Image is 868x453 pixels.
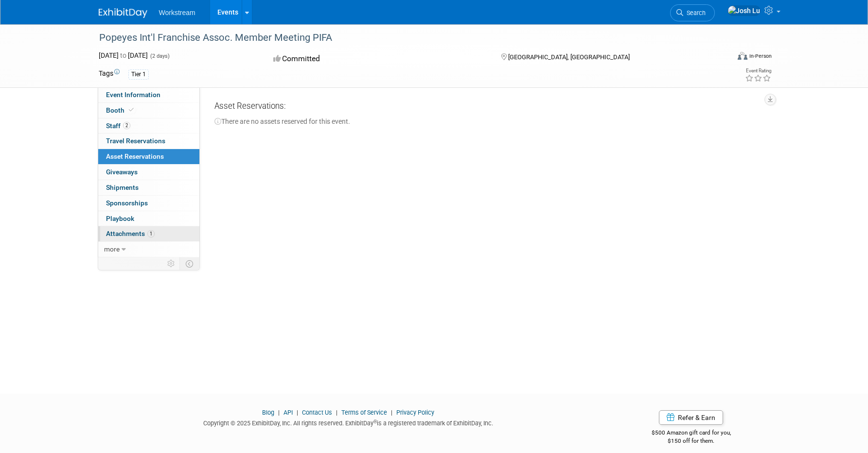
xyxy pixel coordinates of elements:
span: Asset Reservations [106,152,164,160]
span: | [389,409,395,416]
span: Sponsorships [106,199,148,207]
span: Event Information [106,91,160,99]
span: 1 [147,230,155,237]
div: In-Person [749,52,772,60]
span: | [334,409,340,416]
div: Event Rating [745,68,771,73]
span: | [294,409,301,416]
span: (2 days) [149,53,170,59]
a: Attachments1 [98,226,199,241]
a: Contact Us [302,409,332,416]
a: Travel Reservations [98,134,199,149]
div: $150 off for them. [613,437,770,445]
a: Sponsorships [98,196,199,211]
span: Staff [106,122,130,130]
td: Toggle Event Tabs [179,257,199,270]
a: Shipments [98,180,199,195]
i: Booth reservation complete [129,107,134,113]
a: Asset Reservations [98,149,199,164]
div: Committed [270,50,485,67]
a: Privacy Policy [396,409,434,416]
span: Attachments [106,230,155,237]
span: Giveaways [106,168,138,176]
div: $500 Amazon gift card for you, [613,422,770,445]
a: more [98,242,199,257]
a: Giveaways [98,165,199,180]
td: Personalize Event Tab Strip [163,257,180,270]
span: more [104,245,120,253]
span: Travel Reservations [106,137,165,145]
td: Tags [99,68,120,80]
span: Booth [106,106,136,114]
a: Terms of Service [341,409,387,416]
sup: ® [373,419,377,424]
a: Booth [98,103,199,118]
span: to [119,51,128,59]
a: Search [670,4,715,21]
a: Blog [262,409,274,416]
span: Shipments [106,184,139,191]
div: Asset Reservations: [214,101,286,114]
div: Tier 1 [128,69,149,80]
a: Playbook [98,211,199,226]
a: Staff2 [98,118,199,134]
span: Search [683,9,706,17]
img: ExhibitDay [99,8,147,18]
img: Josh Lu [727,5,761,16]
div: There are no assets reserved for this event. [214,114,762,126]
span: Playbook [106,215,134,222]
span: [DATE] [DATE] [99,51,148,59]
img: Format-Inperson.png [738,52,747,60]
a: Event Information [98,87,199,102]
div: Popeyes Int'l Franchise Assoc. Member Meeting PIFA [96,29,715,47]
div: Copyright © 2025 ExhibitDay, Inc. All rights reserved. ExhibitDay is a registered trademark of Ex... [99,417,599,428]
a: API [283,409,293,416]
span: | [276,409,282,416]
a: Refer & Earn [659,410,723,425]
span: Workstream [159,9,195,17]
span: 2 [123,122,130,129]
div: Event Format [672,50,772,65]
span: [GEOGRAPHIC_DATA], [GEOGRAPHIC_DATA] [508,53,630,61]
